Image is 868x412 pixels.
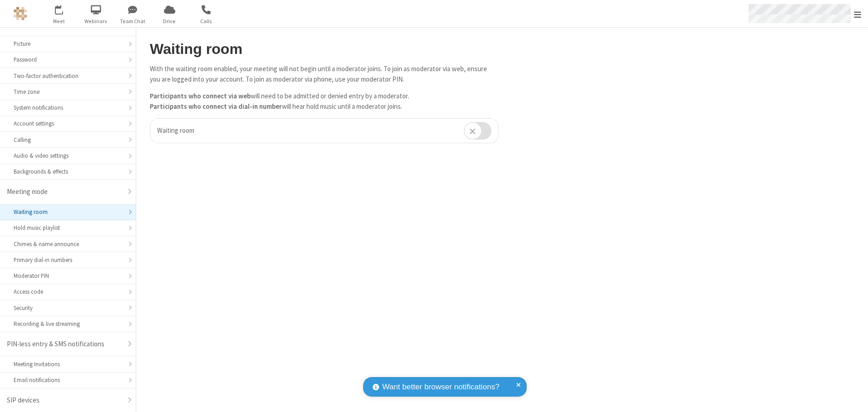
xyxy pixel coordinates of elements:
[7,339,122,349] div: PIN-less entry & SMS notifications
[157,126,194,135] span: Waiting room
[14,7,27,20] img: QA Selenium DO NOT DELETE OR CHANGE
[153,17,187,25] span: Drive
[7,187,122,197] div: Meeting mode
[116,17,150,25] span: Team Chat
[61,5,67,12] div: 1
[14,360,122,368] div: Meeting Invitations
[14,103,122,112] div: System notifications
[14,55,122,64] div: Password
[14,256,122,264] div: Primary dial-in numbers
[14,167,122,176] div: Backgrounds & effects
[14,119,122,128] div: Account settings
[189,17,223,25] span: Calls
[14,39,122,48] div: Picture
[14,287,122,296] div: Access code
[14,320,122,328] div: Recording & live streaming
[14,208,122,216] div: Waiting room
[14,72,122,80] div: Two-factor authentication
[382,381,499,393] span: Want better browser notifications?
[14,240,122,248] div: Chimes & name announce
[42,17,76,25] span: Meet
[150,91,498,111] p: will need to be admitted or denied entry by a moderator. will hear hold music until a moderator j...
[14,87,122,96] div: Time zone
[14,223,122,232] div: Hold music playlist
[14,376,122,384] div: Email notifications
[150,92,251,100] b: Participants who connect via web
[79,17,113,25] span: Webinars
[14,271,122,280] div: Moderator PIN
[14,136,122,144] div: Calling
[14,304,122,312] div: Security
[150,64,498,84] p: With the waiting room enabled, your meeting will not begin until a moderator joins. To join as mo...
[845,388,861,406] iframe: Chat
[150,102,282,111] b: Participants who connect via dial-in number
[14,151,122,160] div: Audio & video settings
[7,395,122,406] div: SIP devices
[150,41,498,57] h2: Waiting room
